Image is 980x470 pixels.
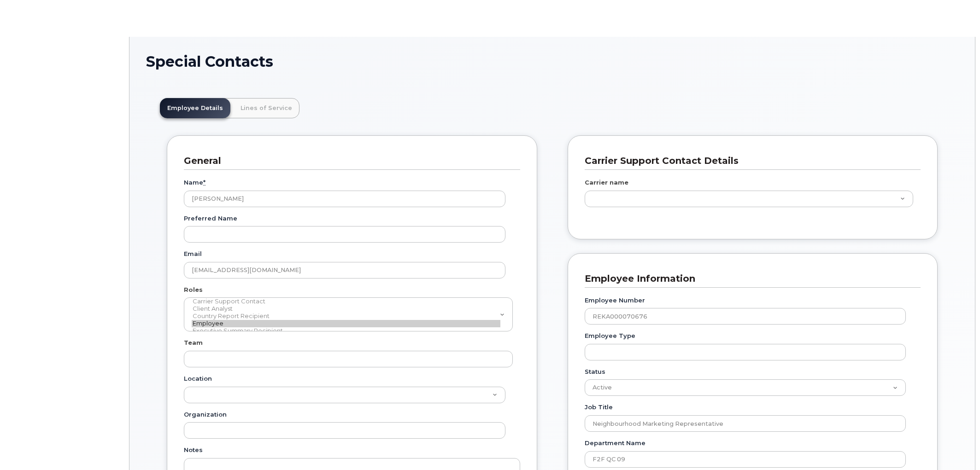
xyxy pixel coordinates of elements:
[192,305,500,313] option: Client Analyst
[585,403,613,412] label: Job Title
[233,98,299,118] a: Lines of Service
[146,53,958,70] h1: Special Contacts
[184,374,212,383] label: Location
[585,273,914,285] h3: Employee Information
[184,214,237,223] label: Preferred Name
[192,327,500,335] option: Executive Summary Recipient
[585,178,628,187] label: Carrier name
[192,298,500,305] option: Carrier Support Contact
[192,313,500,320] option: Country Report Recipient
[160,98,230,118] a: Employee Details
[184,178,205,187] label: Name
[585,367,605,376] label: Status
[184,410,227,419] label: Organization
[585,296,645,305] label: Employee Number
[585,155,914,167] h3: Carrier Support Contact Details
[184,155,513,167] h3: General
[184,250,202,258] label: Email
[184,338,203,347] label: Team
[184,446,203,454] label: Notes
[585,439,646,447] label: Department Name
[184,285,203,294] label: Roles
[192,320,500,327] option: Employee
[585,331,635,340] label: Employee Type
[203,179,205,186] abbr: required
